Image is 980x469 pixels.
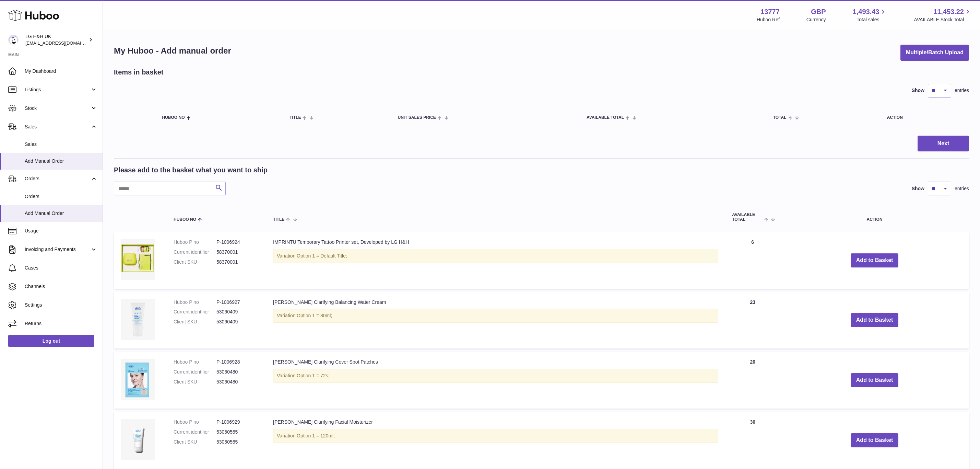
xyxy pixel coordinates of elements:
[297,373,329,378] span: Option 1 = 72s;
[773,115,787,120] span: Total
[933,7,964,16] span: 11,453.22
[914,16,972,23] span: AVAILABLE Stock Total
[25,87,90,93] span: Listings
[8,335,94,347] a: Log out
[121,299,155,340] img: Dr. Belmeur Clarifying Balancing Water Cream
[806,16,826,23] div: Currency
[955,87,969,94] span: entries
[114,45,231,56] h1: My Huboo - Add manual order
[266,412,725,469] td: [PERSON_NAME] Clarifying Facial Moisturizer
[851,373,899,387] button: Add to Basket
[25,40,101,46] span: [EMAIL_ADDRESS][DOMAIN_NAME]
[273,429,718,443] div: Variation:
[174,369,216,375] dt: Current identifier
[912,87,924,94] label: Show
[25,283,97,290] span: Channels
[114,68,164,77] h2: Items in basket
[25,302,97,308] span: Settings
[918,136,969,152] button: Next
[216,419,259,425] dd: P-1006929
[121,419,155,460] img: Dr. Belmeur Clarifying Facial Moisturizer
[25,175,90,182] span: Orders
[121,359,155,400] img: Dr. Belmeur Clarifying Cover Spot Patches
[8,35,19,45] img: internalAdmin-13777@internal.huboo.com
[851,253,899,267] button: Add to Basket
[266,292,725,349] td: [PERSON_NAME] Clarifying Balancing Water Cream
[25,246,90,253] span: Invoicing and Payments
[732,213,763,221] span: AVAILABLE Total
[760,7,780,16] strong: 13777
[162,115,185,120] span: Huboo no
[297,433,335,438] span: Option 1 = 120ml;
[216,319,259,325] dd: 53060409
[174,429,216,435] dt: Current identifier
[853,7,879,16] span: 1,493.43
[725,412,780,469] td: 30
[174,239,216,245] dt: Huboo P no
[114,165,268,175] h2: Please add to the basket what you want to ship
[914,7,972,23] a: 11,453.22 AVAILABLE Stock Total
[811,7,826,16] strong: GBP
[25,320,97,327] span: Returns
[174,259,216,265] dt: Client SKU
[216,359,259,365] dd: P-1006928
[25,141,97,148] span: Sales
[174,439,216,445] dt: Client SKU
[273,217,284,222] span: Title
[887,115,962,120] div: Action
[174,419,216,425] dt: Huboo P no
[851,433,899,447] button: Add to Basket
[273,369,718,383] div: Variation:
[174,309,216,315] dt: Current identifier
[273,249,718,263] div: Variation:
[900,45,969,61] button: Multiple/Batch Upload
[216,239,259,245] dd: P-1006924
[853,7,887,23] a: 1,493.43 Total sales
[297,253,347,259] span: Option 1 = Default Title;
[25,228,97,234] span: Usage
[757,16,780,23] div: Huboo Ref
[912,185,924,192] label: Show
[297,313,332,318] span: Option 1 = 80ml;
[174,299,216,306] dt: Huboo P no
[216,429,259,435] dd: 53060565
[216,259,259,265] dd: 58370001
[216,249,259,255] dd: 58370001
[174,249,216,255] dt: Current identifier
[587,115,624,120] span: AVAILABLE Total
[266,232,725,289] td: IMPRINTU Temporary Tattoo Printer set, Developed by LG H&H
[216,439,259,445] dd: 53060565
[174,379,216,385] dt: Client SKU
[273,309,718,323] div: Variation:
[25,265,97,271] span: Cases
[121,239,155,280] img: IMPRINTU Temporary Tattoo Printer set, Developed by LG H&H
[25,105,90,112] span: Stock
[174,217,196,222] span: Huboo no
[216,309,259,315] dd: 53060409
[25,210,97,217] span: Add Manual Order
[851,313,899,327] button: Add to Basket
[25,68,97,75] span: My Dashboard
[25,33,87,46] div: LG H&H UK
[725,232,780,289] td: 6
[216,379,259,385] dd: 53060480
[174,359,216,365] dt: Huboo P no
[857,16,887,23] span: Total sales
[266,352,725,409] td: [PERSON_NAME] Clarifying Cover Spot Patches
[725,352,780,409] td: 20
[290,115,301,120] span: Title
[955,185,969,192] span: entries
[25,158,97,164] span: Add Manual Order
[25,193,97,200] span: Orders
[780,206,969,228] th: Action
[174,319,216,325] dt: Client SKU
[216,369,259,375] dd: 53060480
[216,299,259,306] dd: P-1006927
[25,124,90,130] span: Sales
[398,115,436,120] span: Unit Sales Price
[725,292,780,349] td: 23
